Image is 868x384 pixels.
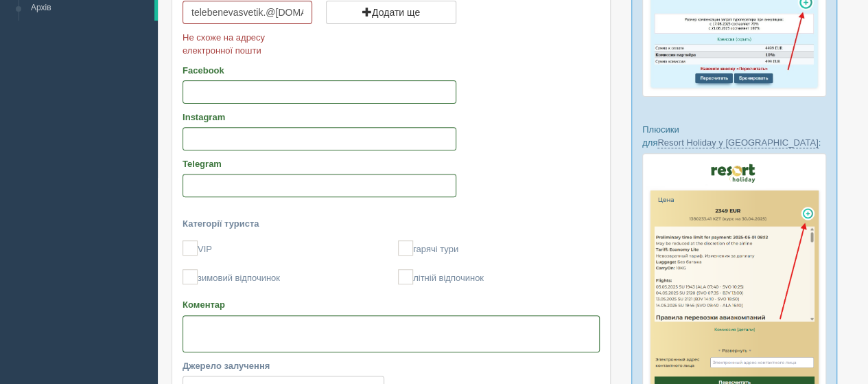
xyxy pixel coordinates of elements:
label: літній відпочинок [398,269,600,284]
button: Додати ще [326,1,456,24]
label: Категорії туриста [183,217,600,230]
a: Resort Holiday у [GEOGRAPHIC_DATA] [657,137,818,148]
label: Джерело залучення [183,359,384,372]
p: Не схоже на адресу електронної пошти [183,31,312,57]
label: VIP [183,240,384,256]
label: Telegram [183,157,456,170]
label: гарячі тури [398,240,600,256]
label: Instagram [183,111,456,124]
label: Facebook [183,64,456,77]
label: зимовий відпочинок [183,269,384,284]
label: Коментар [183,298,600,311]
p: Плюсики для : [642,123,826,149]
